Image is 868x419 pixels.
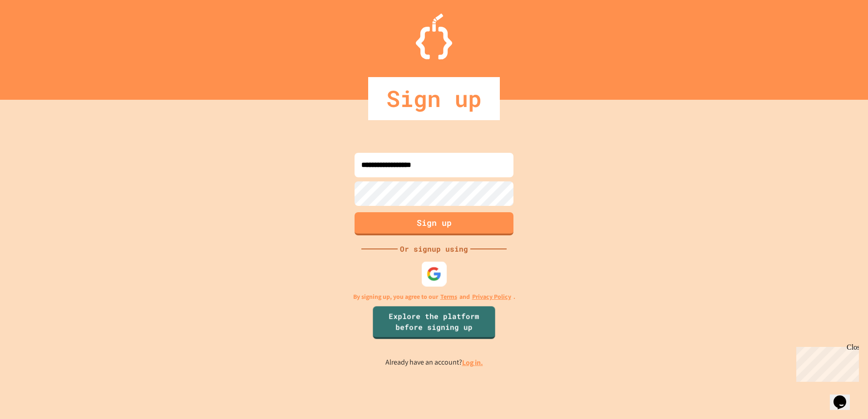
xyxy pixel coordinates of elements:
p: By signing up, you agree to our and . [353,292,515,302]
img: google-icon.svg [427,267,442,282]
button: Sign up [355,212,513,235]
iframe: chat widget [830,383,859,410]
iframe: chat widget [793,343,859,382]
div: Sign up [368,77,500,120]
a: Explore the platform before signing up [373,306,495,339]
img: Logo.svg [416,14,452,59]
p: Already have an account? [385,357,483,368]
a: Terms [440,292,457,302]
div: Or signup using [398,244,470,254]
div: Chat with us now!Close [4,4,63,58]
a: Log in. [462,358,483,367]
a: Privacy Policy [472,292,511,302]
